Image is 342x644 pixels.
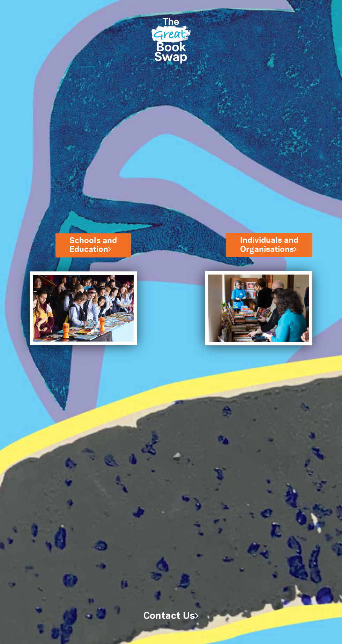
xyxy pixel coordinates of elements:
img: Great Bookswap logo [148,8,194,70]
a: Individuals andOrganisations [240,235,298,255]
img: Schools and Education [30,271,137,345]
a: Contact Us [143,612,199,621]
a: Schools andEducation [69,235,117,255]
img: Individuals and Organisations [205,271,312,345]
